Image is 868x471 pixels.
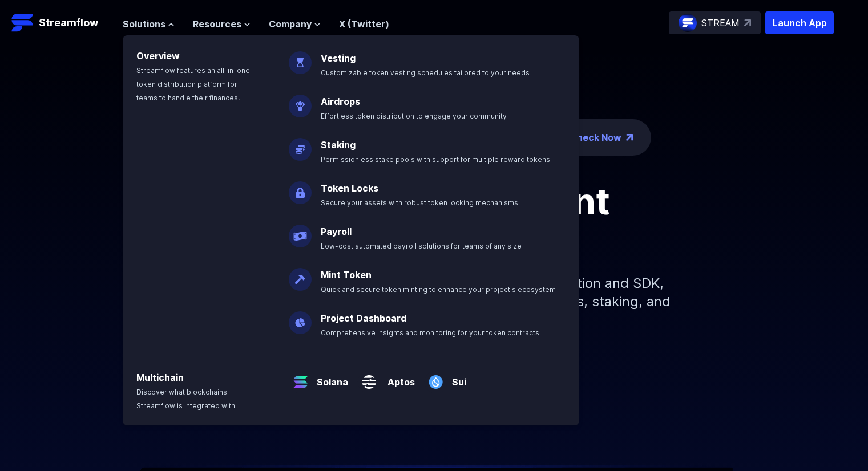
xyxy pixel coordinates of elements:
button: Resources [193,17,251,31]
span: Discover what blockchains Streamflow is integrated with [136,388,235,410]
a: Aptos [381,366,415,389]
a: Airdrops [321,96,360,107]
a: Streamflow [11,11,111,34]
img: Mint Token [289,259,312,291]
a: X (Twitter) [339,18,389,30]
img: Streamflow Logo [11,11,34,34]
span: Quick and secure token minting to enhance your project's ecosystem [321,285,556,294]
img: Staking [289,129,312,161]
a: Mint Token [321,269,372,281]
span: Resources [193,17,241,31]
button: Solutions [123,17,175,31]
img: Solana [289,362,312,393]
a: Check Now [570,131,621,144]
p: Streamflow [39,15,98,31]
a: Sui [447,366,466,389]
img: Vesting [289,42,312,74]
a: Payroll [321,226,352,237]
a: Project Dashboard [321,312,406,324]
a: Staking [321,139,356,151]
button: Launch App [765,11,834,34]
button: Company [269,17,321,31]
a: Vesting [321,52,356,64]
a: Solana [312,366,348,389]
img: Token Locks [289,172,312,204]
img: Airdrops [289,86,312,117]
img: Sui [424,362,447,393]
img: streamflow-logo-circle.png [679,14,697,32]
span: Streamflow features an all-in-one token distribution platform for teams to handle their finances. [136,66,250,102]
img: top-right-arrow.png [626,134,633,141]
a: STREAM [669,11,761,34]
img: top-right-arrow.svg [744,19,751,26]
a: Token Locks [321,182,378,194]
span: Permissionless stake pools with support for multiple reward tokens [321,155,550,164]
span: Customizable token vesting schedules tailored to your needs [321,68,530,77]
span: Effortless token distribution to engage your community [321,112,507,120]
span: Comprehensive insights and monitoring for your token contracts [321,328,539,337]
span: Solutions [123,17,165,31]
p: STREAM [701,16,740,30]
img: Payroll [289,216,312,247]
span: Company [269,17,312,31]
span: Secure your assets with robust token locking mechanisms [321,198,518,207]
a: Overview [136,50,180,62]
img: Project Dashboard [289,302,312,334]
a: Multichain [136,372,184,383]
span: Low-cost automated payroll solutions for teams of any size [321,242,522,250]
img: Aptos [357,362,381,393]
